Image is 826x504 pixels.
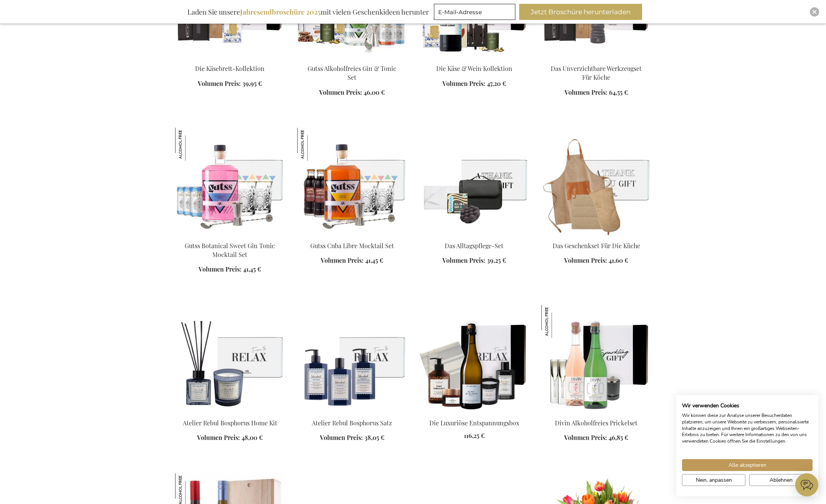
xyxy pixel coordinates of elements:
img: Gutss Botanical Sweet Gin Tonic Mocktail Set [175,128,285,235]
a: Gutss Cuba Libre Mocktail Set Gutss Cuba Libre Mocktail Set [297,232,407,239]
h2: Wir verwenden Cookies [682,402,813,409]
span: Volumen Preis: [320,433,363,441]
div: Laden Sie unsere mit vielen Geschenkideen herunter [184,4,432,20]
img: The Everyday Care Kit [419,128,529,235]
img: The Kitchen Gift Set [541,128,651,235]
button: Akzeptieren Sie alle cookies [682,459,813,471]
span: Volumen Preis: [564,88,607,96]
a: The Cheese Board Collection [175,55,285,62]
span: 41,60 € [609,256,628,264]
button: cookie Einstellungen anpassen [682,474,745,486]
img: Divin Alkoholfreies Prickelset [541,305,574,338]
a: The Kitchen Gift Set [541,232,651,239]
a: Divin Alkoholfreies Prickelset [555,419,637,427]
a: Gutss Cuba Libre Mocktail Set [310,242,394,250]
span: 41,45 € [365,256,383,264]
div: Close [810,7,819,16]
b: Jahresendbroschüre 2025 [240,7,321,16]
a: Atelier Rebul Bosphorus Set [297,409,407,417]
span: Ablehnen [770,476,793,484]
span: 46,85 € [609,433,628,441]
a: Die Käsebrett-Kollektion [195,64,265,72]
span: 41,45 € [243,265,261,273]
a: Volumen Preis: 46,00 € [319,88,385,97]
span: Volumen Preis: [197,433,240,441]
span: 48,00 € [242,433,263,441]
a: Volumen Preis: 46,85 € [564,433,628,442]
a: Die Käse & Wein Kollektion [419,55,529,62]
a: Volumen Preis: 41,45 € [199,265,261,274]
a: Volumen Preis: 39,95 € [198,79,262,88]
span: 39,25 € [487,256,506,264]
img: Die Luxuriöse Entspannungsbox [419,305,529,412]
span: 64,55 € [609,88,628,96]
a: Das Geschenkset Für Die Küche [553,242,640,250]
span: 38,05 € [364,433,384,441]
a: Volumen Preis: 38,05 € [320,433,384,442]
a: Das Alltagspflege-Set [445,242,503,250]
a: Volumen Preis: 39,25 € [442,256,506,265]
button: Jetzt Broschüre herunterladen [519,4,642,20]
a: Gutss Botanical Sweet Gin Tonic Mocktail Set Gutss Botanical Sweet Gin Tonic Mocktail Set [175,232,285,239]
a: Gutss Non-Alcoholic Gin & Tonic Set Gutss Alkoholfreies Gin & Tonic Set [297,55,407,62]
img: Gutss Cuba Libre Mocktail Set [297,128,407,235]
img: Gutss Botanical Sweet Gin Tonic Mocktail Set [175,128,208,161]
iframe: belco-activator-frame [795,473,818,496]
span: Volumen Preis: [319,88,362,96]
span: Alle akzeptieren [728,461,766,469]
form: marketing offers and promotions [434,4,518,22]
p: Wir können diese zur Analyse unserer Besucherdaten platzieren, um unsere Webseite zu verbessern, ... [682,412,813,445]
span: Volumen Preis: [442,79,485,87]
span: Volumen Preis: [564,256,607,264]
a: Atelier Rebul Bosphorus Satz [312,419,392,427]
a: Atelier Rebul Bosphorus Home Kit [183,419,277,427]
span: 47,20 € [487,79,506,87]
a: Gutss Alkoholfreies Gin & Tonic Set [308,64,396,81]
span: Volumen Preis: [199,265,242,273]
a: Gutss Botanical Sweet Gin Tonic Mocktail Set [185,242,275,259]
img: Gutss Cuba Libre Mocktail Set [297,128,330,161]
a: Die Luxuriöse Entspannungsbox [419,409,529,417]
span: 116,25 € [464,432,485,440]
span: Nein, anpassen [696,476,732,484]
a: Das Unverzichtbare Werkzeugset Für Köche [551,64,642,81]
a: The Everyday Care Kit [419,232,529,239]
a: Das Unverzichtbare Werkzeugset Für Köche [541,55,651,62]
span: 46,00 € [364,88,385,96]
input: E-Mail-Adresse [434,4,515,20]
a: Die Käse & Wein Kollektion [436,64,512,72]
span: Volumen Preis: [442,256,485,264]
a: Volumen Preis: 41,45 € [321,256,383,265]
span: Volumen Preis: [564,433,607,441]
span: 39,95 € [242,79,262,87]
span: Volumen Preis: [198,79,241,87]
span: Volumen Preis: [321,256,364,264]
a: Volumen Preis: 48,00 € [197,433,263,442]
img: Atelier Rebul Bosphorus Home Kit [175,305,285,412]
img: Atelier Rebul Bosphorus Set [297,305,407,412]
button: Alle verweigern cookies [749,474,813,486]
a: Atelier Rebul Bosphorus Home Kit [175,409,285,417]
img: Close [812,10,817,14]
a: Volumen Preis: 47,20 € [442,79,506,88]
a: Volumen Preis: 64,55 € [564,88,628,97]
img: Divin Non-Alcoholic Sparkling Set [541,305,651,412]
a: Die Luxuriöse Entspannungsbox [429,419,519,427]
a: Divin Non-Alcoholic Sparkling Set Divin Alkoholfreies Prickelset [541,409,651,417]
a: Volumen Preis: 41,60 € [564,256,628,265]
